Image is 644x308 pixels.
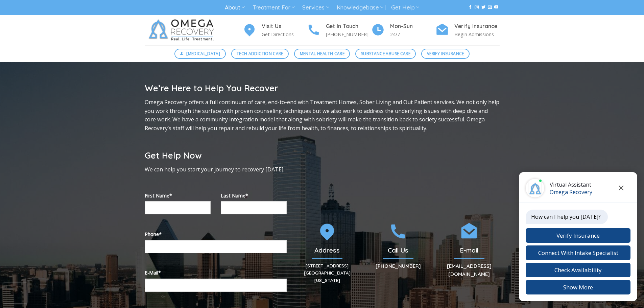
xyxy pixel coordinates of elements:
[454,30,500,38] p: Begin Admissions
[475,5,479,10] a: Follow on Instagram
[391,1,419,14] a: Get Help
[302,1,329,14] a: Services
[262,22,307,31] h4: Visit Us
[304,263,351,283] a: [STREET_ADDRESS][GEOGRAPHIC_DATA][US_STATE]
[376,263,421,269] a: [PHONE_NUMBER]
[488,5,492,10] a: Send us an email
[262,30,307,38] p: Get Directions
[307,22,371,39] a: Get In Touch [PHONE_NUMBER]
[186,50,220,57] span: [MEDICAL_DATA]
[300,50,344,57] span: Mental Health Care
[231,49,289,59] a: Tech Addiction Care
[390,30,435,38] p: 24/7
[225,1,245,14] a: About
[468,5,472,10] a: Follow on Facebook
[368,246,429,255] h2: Call Us
[145,82,500,94] h2: We’re Here to Help You Recover
[355,49,416,59] a: Substance Abuse Care
[481,5,485,10] a: Follow on Twitter
[435,22,500,39] a: Verify Insurance Begin Admissions
[145,15,221,45] img: Omega Recovery
[221,192,287,199] label: Last Name*
[145,165,287,174] p: We can help you start your journey to recovery [DATE].
[454,22,500,31] h4: Verify Insurance
[294,49,350,59] a: Mental Health Care
[326,30,371,38] p: [PHONE_NUMBER]
[145,98,500,133] p: Omega Recovery offers a full continuum of care, end-to-end with Treatment Homes, Sober Living and...
[439,246,500,255] h2: E-mail
[145,150,287,161] h2: Get Help Now
[145,192,211,199] label: First Name*
[253,1,295,14] a: Treatment For
[427,50,464,57] span: Verify Insurance
[297,246,358,255] h2: Address
[337,1,383,14] a: Knowledgebase
[390,22,435,31] h4: Mon-Sun
[174,49,226,59] a: [MEDICAL_DATA]
[145,269,287,277] label: E-Mail*
[421,49,470,59] a: Verify Insurance
[237,50,283,57] span: Tech Addiction Care
[145,230,287,238] label: Phone*
[494,5,498,10] a: Follow on YouTube
[326,22,371,31] h4: Get In Touch
[447,263,492,277] a: [EMAIL_ADDRESS][DOMAIN_NAME]
[361,50,410,57] span: Substance Abuse Care
[243,22,307,39] a: Visit Us Get Directions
